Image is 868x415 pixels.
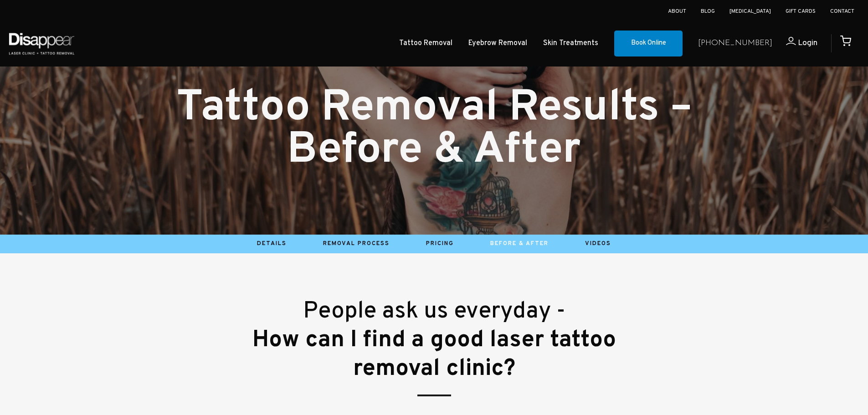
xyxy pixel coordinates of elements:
[7,27,76,60] img: Disappear - Laser Clinic and Tattoo Removal Services in Sydney, Australia
[614,31,683,57] a: Book Online
[701,8,715,15] a: Blog
[585,240,611,247] a: Videos
[123,87,746,172] h1: Tattoo Removal Results – Before & After
[323,240,390,247] a: Removal Process
[543,37,598,50] a: Skin Treatments
[786,8,816,15] a: Gift Cards
[257,240,287,247] a: Details
[399,37,452,50] a: Tattoo Removal
[303,297,565,326] small: People ask us everyday -
[772,37,817,50] a: Login
[468,37,527,50] a: Eyebrow Removal
[252,326,616,384] span: How can I find a good laser tattoo removal clinic?
[426,240,454,247] a: Pricing
[830,8,854,15] a: Contact
[668,8,686,15] a: About
[798,38,817,48] span: Login
[729,8,771,15] a: [MEDICAL_DATA]
[698,37,772,50] a: [PHONE_NUMBER]
[490,240,549,247] a: Before & After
